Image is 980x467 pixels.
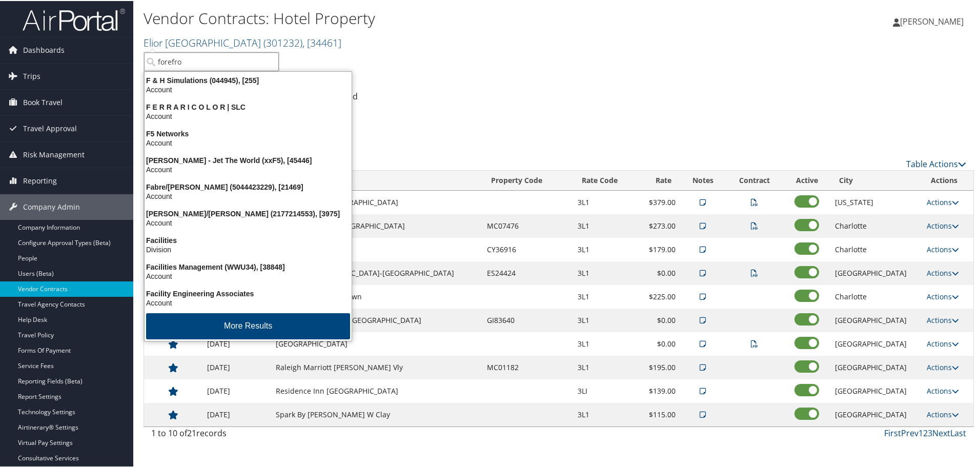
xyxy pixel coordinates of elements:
[893,5,974,36] a: [PERSON_NAME]
[138,181,358,191] div: Fabre/[PERSON_NAME] (5044423229), [21469]
[927,338,959,348] a: Actions
[573,213,639,237] td: 3L1
[927,361,959,371] a: Actions
[573,237,639,260] td: 3L1
[138,101,358,111] div: F E R R A R I C O L O R | SLC
[830,237,922,260] td: Charlotte
[830,260,922,284] td: [GEOGRAPHIC_DATA]
[144,51,279,70] input: Search Accounts
[138,297,358,307] div: Account
[950,427,966,438] a: Last
[23,115,77,140] span: Travel Approval
[830,190,922,213] td: [US_STATE]
[640,260,681,284] td: $0.00
[784,170,830,190] th: Active: activate to sort column ascending
[482,260,573,284] td: ES24424
[482,237,573,260] td: CY36916
[830,402,922,425] td: [GEOGRAPHIC_DATA]
[138,208,358,217] div: [PERSON_NAME]/[PERSON_NAME] (2177214553), [3975]
[23,36,65,62] span: Dashboards
[482,213,573,237] td: MC07476
[830,378,922,402] td: [GEOGRAPHIC_DATA]
[144,112,974,140] div: There are contracts.
[263,35,302,49] span: ( 301232 )
[271,237,482,260] td: [GEOGRAPHIC_DATA]
[830,355,922,378] td: [GEOGRAPHIC_DATA]
[271,402,482,425] td: Spark By [PERSON_NAME] W Clay
[725,170,784,190] th: Contract: activate to sort column ascending
[573,308,639,331] td: 3L1
[271,170,482,190] th: Hotel Name: activate to sort column ascending
[138,84,358,93] div: Account
[138,288,358,297] div: Facility Engineering Associates
[144,7,697,28] h1: Vendor Contracts: Hotel Property
[271,284,482,308] td: [PERSON_NAME] Uptown
[830,308,922,331] td: [GEOGRAPHIC_DATA]
[573,260,639,284] td: 3L1
[906,157,966,169] a: Table Actions
[271,213,482,237] td: [PERSON_NAME][GEOGRAPHIC_DATA]
[23,193,80,219] span: Company Admin
[573,402,639,425] td: 3L1
[640,190,681,213] td: $379.00
[640,402,681,425] td: $115.00
[138,111,358,120] div: Account
[927,385,959,395] a: Actions
[138,217,358,227] div: Account
[927,409,959,418] a: Actions
[271,308,482,331] td: [GEOGRAPHIC_DATA] [GEOGRAPHIC_DATA]
[901,427,918,438] a: Prev
[573,170,639,190] th: Rate Code: activate to sort column ascending
[271,190,482,213] td: Ac By Marriott [GEOGRAPHIC_DATA]
[138,75,358,84] div: F & H Simulations (044945), [255]
[23,7,125,31] img: airportal-logo.png
[932,427,950,438] a: Next
[918,427,923,438] a: 1
[640,355,681,378] td: $195.00
[830,284,922,308] td: Charlotte
[927,196,959,206] a: Actions
[23,167,57,193] span: Reporting
[573,378,639,402] td: 3LI
[202,355,270,378] td: [DATE]
[138,235,358,244] div: Facilities
[271,378,482,402] td: Residence Inn [GEOGRAPHIC_DATA]
[830,213,922,237] td: Charlotte
[138,261,358,271] div: Facilities Management (WWU34), [38848]
[928,427,932,438] a: 3
[573,284,639,308] td: 3L1
[573,355,639,378] td: 3L1
[271,331,482,355] td: [GEOGRAPHIC_DATA]
[640,237,681,260] td: $179.00
[640,170,681,190] th: Rate: activate to sort column ascending
[23,141,85,167] span: Risk Management
[482,355,573,378] td: MC01182
[23,63,40,88] span: Trips
[138,137,358,147] div: Account
[151,426,343,443] div: 1 to 10 of records
[573,190,639,213] td: 3L1
[640,213,681,237] td: $273.00
[271,260,482,284] td: Embassy [GEOGRAPHIC_DATA]-[GEOGRAPHIC_DATA]
[927,314,959,324] a: Actions
[146,312,350,338] button: More Results
[23,89,63,114] span: Book Travel
[900,15,964,26] span: [PERSON_NAME]
[138,191,358,200] div: Account
[138,271,358,280] div: Account
[830,331,922,355] td: [GEOGRAPHIC_DATA]
[927,243,959,253] a: Actions
[640,378,681,402] td: $139.00
[482,170,573,190] th: Property Code: activate to sort column ascending
[923,427,928,438] a: 2
[640,331,681,355] td: $0.00
[138,128,358,137] div: F5 Networks
[640,308,681,331] td: $0.00
[202,378,270,402] td: [DATE]
[927,291,959,300] a: Actions
[138,164,358,173] div: Account
[927,267,959,277] a: Actions
[681,170,725,190] th: Notes: activate to sort column ascending
[202,331,270,355] td: [DATE]
[927,220,959,230] a: Actions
